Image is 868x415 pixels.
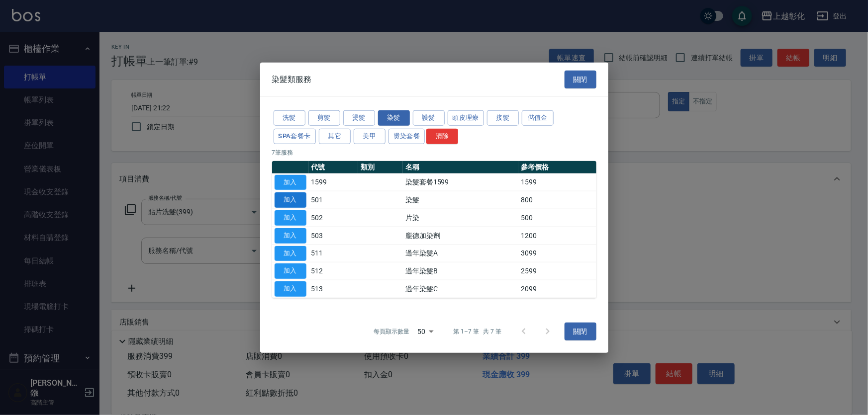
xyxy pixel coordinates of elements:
[275,174,306,190] button: 加入
[403,280,518,298] td: 過年染髮C
[343,110,375,126] button: 燙髮
[378,110,410,126] button: 染髮
[309,262,358,280] td: 512
[403,209,518,227] td: 片染
[275,210,306,226] button: 加入
[522,110,554,126] button: 儲值金
[403,262,518,280] td: 過年染髮B
[309,191,358,209] td: 501
[448,110,484,126] button: 頭皮理療
[388,129,425,144] button: 燙染套餐
[403,161,518,173] th: 名稱
[403,191,518,209] td: 染髮
[275,228,306,244] button: 加入
[413,318,437,345] div: 50
[358,161,403,173] th: 類別
[275,263,306,279] button: 加入
[518,209,596,227] td: 500
[275,281,306,297] button: 加入
[309,245,358,262] td: 511
[309,161,358,173] th: 代號
[518,173,596,191] td: 1599
[275,192,306,208] button: 加入
[274,110,305,126] button: 洗髮
[518,191,596,209] td: 800
[413,110,445,126] button: 護髮
[309,280,358,298] td: 513
[453,327,501,336] p: 第 1–7 筆 共 7 筆
[309,209,358,227] td: 502
[403,245,518,262] td: 過年染髮A
[518,245,596,262] td: 3099
[319,129,351,144] button: 其它
[518,161,596,173] th: 參考價格
[518,227,596,245] td: 1200
[274,129,316,144] button: SPA套餐卡
[518,280,596,298] td: 2099
[308,110,340,126] button: 剪髮
[518,262,596,280] td: 2599
[487,110,519,126] button: 接髮
[272,148,596,157] p: 7 筆服務
[403,227,518,245] td: 龐德加染劑
[272,75,312,84] span: 染髮類服務
[275,246,306,261] button: 加入
[403,173,518,191] td: 染髮套餐1599
[374,327,409,336] p: 每頁顯示數量
[309,173,358,191] td: 1599
[426,129,458,144] button: 清除
[565,322,596,340] button: 關閉
[354,129,386,144] button: 美甲
[309,227,358,245] td: 503
[565,70,596,88] button: 關閉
